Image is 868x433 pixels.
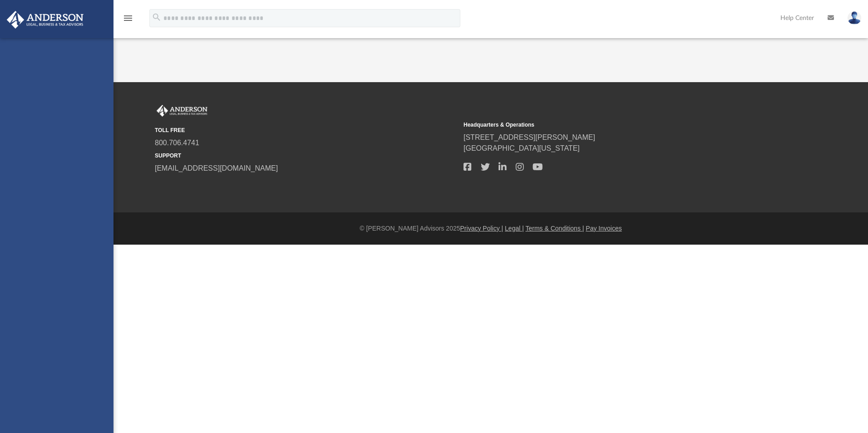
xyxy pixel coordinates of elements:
img: Anderson Advisors Platinum Portal [155,105,209,117]
a: [GEOGRAPHIC_DATA][US_STATE] [464,144,580,152]
img: Anderson Advisors Platinum Portal [4,11,86,29]
img: User Pic [848,11,861,25]
small: SUPPORT [155,152,457,160]
a: [STREET_ADDRESS][PERSON_NAME] [464,133,595,141]
a: Pay Invoices [586,225,621,232]
a: 800.706.4741 [155,139,199,147]
small: Headquarters & Operations [464,121,766,129]
a: Privacy Policy | [460,225,503,232]
a: [EMAIL_ADDRESS][DOMAIN_NAME] [155,164,278,172]
a: Legal | [505,225,524,232]
small: TOLL FREE [155,126,457,134]
div: © [PERSON_NAME] Advisors 2025 [113,224,868,233]
a: Terms & Conditions | [526,225,584,232]
a: menu [123,17,133,24]
i: search [152,12,162,22]
i: menu [123,13,133,24]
